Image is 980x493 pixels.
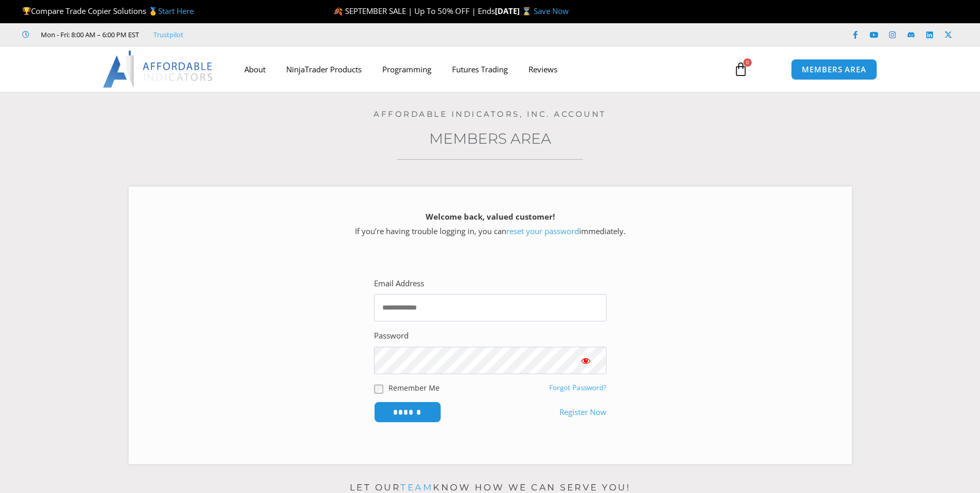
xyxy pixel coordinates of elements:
[802,66,866,73] span: MEMBERS AREA
[495,6,534,16] strong: [DATE] ⌛
[234,57,722,81] nav: Menu
[442,57,518,81] a: Futures Trading
[743,58,752,67] span: 0
[158,6,194,16] a: Start Here
[518,57,568,81] a: Reviews
[426,211,555,222] strong: Welcome back, valued customer!
[333,6,495,16] span: 🍂 SEPTEMBER SALE | Up To 50% OFF | Ends
[559,405,606,420] a: Register Now
[374,329,409,343] label: Password
[400,482,433,492] a: team
[103,51,214,88] img: LogoAI | Affordable Indicators – NinjaTrader
[234,57,276,81] a: About
[38,28,139,41] span: Mon - Fri: 8:00 AM – 6:00 PM EST
[147,210,834,239] p: If you’re having trouble logging in, you can immediately.
[429,130,551,147] a: Members Area
[372,57,442,81] a: Programming
[388,382,440,393] label: Remember Me
[791,59,877,80] a: MEMBERS AREA
[374,109,606,119] a: Affordable Indicators, Inc. Account
[23,7,30,15] img: 🏆
[22,6,194,16] span: Compare Trade Copier Solutions 🥇
[718,54,764,84] a: 0
[153,28,183,41] a: Trustpilot
[276,57,372,81] a: NinjaTrader Products
[506,226,579,236] a: reset your password
[374,276,424,291] label: Email Address
[534,6,569,16] a: Save Now
[549,383,606,392] a: Forgot Password?
[565,347,606,374] button: Show password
